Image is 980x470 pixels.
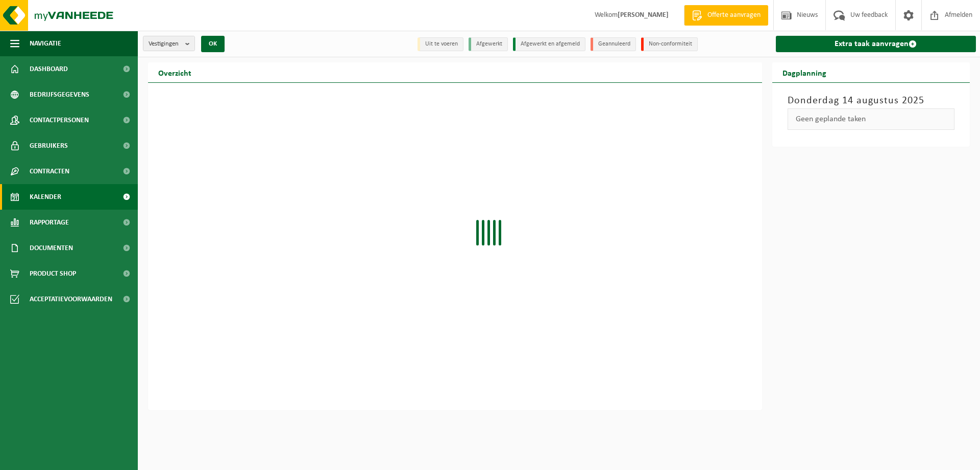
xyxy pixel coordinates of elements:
span: Contracten [30,159,69,184]
span: Rapportage [30,210,69,235]
span: Contactpersonen [30,107,89,133]
span: Documenten [30,235,73,261]
li: Uit te voeren [418,37,463,51]
span: Acceptatievoorwaarden [30,286,112,312]
li: Non-conformiteit [641,37,698,51]
button: OK [201,36,225,52]
a: Extra taak aanvragen [776,36,976,52]
li: Geannuleerd [591,37,636,51]
span: Kalender [30,184,61,210]
span: Bedrijfsgegevens [30,82,89,107]
span: Navigatie [30,31,61,56]
h2: Dagplanning [772,62,837,82]
h2: Overzicht [148,62,202,82]
h3: Donderdag 14 augustus 2025 [788,93,955,108]
span: Offerte aanvragen [705,10,763,20]
span: Dashboard [30,56,68,82]
a: Offerte aanvragen [684,5,768,26]
div: Geen geplande taken [788,108,955,130]
span: Vestigingen [149,36,181,52]
span: Gebruikers [30,133,68,159]
li: Afgewerkt [469,37,508,51]
button: Vestigingen [143,36,195,51]
li: Afgewerkt en afgemeld [513,37,585,51]
span: Product Shop [30,261,76,286]
strong: [PERSON_NAME] [618,11,669,19]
